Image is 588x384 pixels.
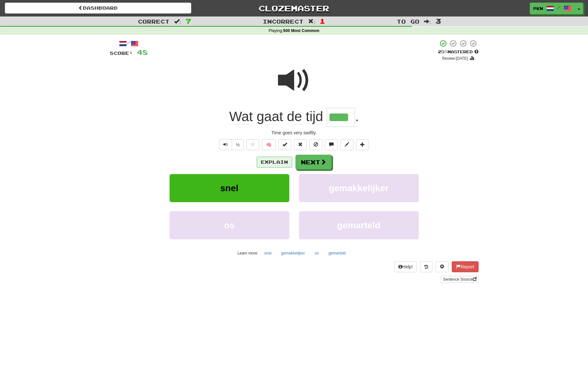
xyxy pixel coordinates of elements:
[201,3,387,14] a: Clozemaster
[438,49,479,55] div: Mastered
[220,183,238,193] span: snel
[420,261,432,272] button: Round history (alt+y)
[110,130,479,136] div: Time goes very swiftly.
[170,211,289,239] button: os
[170,174,289,202] button: snel
[442,56,468,61] small: Review: [DATE]
[232,139,244,150] button: ½
[452,261,478,272] button: Report
[424,19,431,24] span: :
[137,48,148,56] span: 48
[257,109,283,124] span: gaat
[394,261,417,272] button: Help!
[340,139,353,150] button: Edit sentence (alt+d)
[287,109,302,124] span: de
[246,139,259,150] button: Favorite sentence (alt+f)
[295,155,332,170] button: Next
[138,18,170,25] span: Correct
[238,251,258,255] small: Learn more:
[278,139,291,150] button: Set this sentence to 100% Mastered (alt+m)
[174,19,181,24] span: :
[436,17,441,25] span: 3
[262,139,276,150] button: 🧠
[306,109,323,124] span: tijd
[224,220,235,230] span: os
[308,19,315,24] span: :
[294,139,307,150] button: Reset to 0% Mastered (alt+r)
[441,276,478,283] a: Sentence Source
[356,139,369,150] button: Add to collection (alt+a)
[325,139,338,150] button: Discuss sentence (alt+u)
[557,5,560,10] span: /
[530,3,575,14] a: pkn /
[438,49,448,54] span: 25 %
[355,109,359,124] span: .
[311,248,322,258] button: os
[337,220,381,230] span: gemarteld
[110,50,133,56] span: Score:
[219,139,232,150] button: Play sentence audio (ctl+space)
[397,18,419,25] span: To go
[283,28,319,33] strong: 500 Most Common
[309,139,322,150] button: Ignore sentence (alt+i)
[263,18,304,25] span: Incorrect
[320,17,325,25] span: 1
[299,211,419,239] button: gemarteld
[329,183,389,193] span: gemakkelijker
[325,248,349,258] button: gemarteld
[261,248,275,258] button: snel
[257,157,292,168] button: Explain
[218,139,244,150] div: Text-to-speech controls
[278,248,308,258] button: gemakkelijker
[110,39,148,47] div: /
[229,109,253,124] span: Wat
[5,3,191,14] a: Dashboard
[186,17,191,25] span: 7
[533,5,543,11] span: pkn
[299,174,419,202] button: gemakkelijker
